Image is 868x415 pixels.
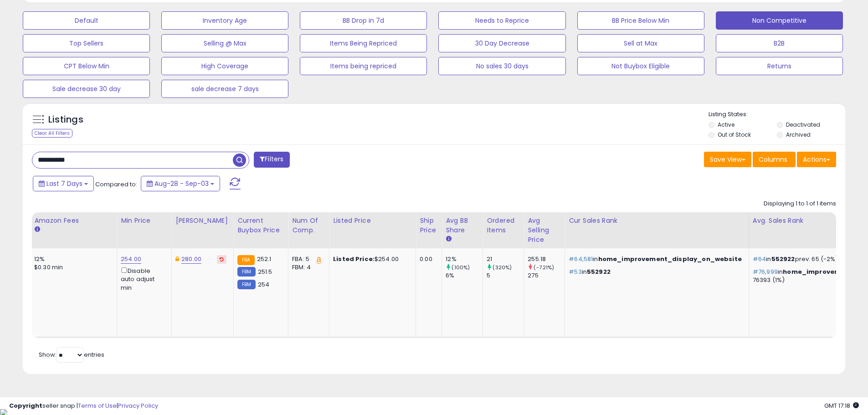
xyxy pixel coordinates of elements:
[34,255,110,263] div: 12%
[34,263,110,272] div: $0.30 min
[32,129,72,138] div: Clear All Filters
[709,110,845,119] p: Listing States:
[587,267,611,276] span: 552922
[493,264,512,271] small: (320%)
[23,11,150,30] button: Default
[487,255,524,263] div: 21
[797,152,836,167] button: Actions
[598,255,742,263] span: home_improvement_display_on_website
[446,235,451,243] small: Avg BB Share.
[161,34,288,52] button: Selling @ Max
[577,57,704,75] button: Not Buybox Eligible
[333,255,375,263] b: Listed Price:
[23,34,150,52] button: Top Sellers
[121,216,168,225] div: Min Price
[161,57,288,75] button: High Coverage
[34,225,40,234] small: Amazon Fees.
[452,264,470,271] small: (100%)
[753,267,778,276] span: #76,999
[786,131,811,138] label: Archived
[292,216,325,235] div: Num of Comp.
[258,267,272,276] span: 251.5
[716,11,843,30] button: Non Competitive
[300,57,427,75] button: Items being repriced
[141,176,220,191] button: Aug-28 - Sep-03
[121,266,164,292] div: Disable auto adjust min
[577,34,704,52] button: Sell at Max
[257,255,272,263] span: 252.1
[420,216,438,235] div: Ship Price
[569,267,581,276] span: #53
[528,216,561,245] div: Avg Selling Price
[438,57,565,75] button: No sales 30 days
[771,255,795,263] span: 552922
[569,216,745,225] div: Cur Sales Rank
[534,264,554,271] small: (-7.21%)
[333,216,412,225] div: Listed Price
[9,402,158,410] div: seller snap | |
[569,268,742,276] p: in
[764,200,836,208] div: Displaying 1 to 1 of 1 items
[237,267,255,277] small: FBM
[753,152,796,167] button: Columns
[34,216,113,225] div: Amazon Fees
[438,11,565,30] button: Needs to Reprice
[577,11,704,30] button: BB Price Below Min
[446,216,479,235] div: Avg BB Share
[300,34,427,52] button: Items Being Repriced
[446,272,483,280] div: 6%
[181,255,201,264] a: 280.00
[753,255,766,263] span: #64
[9,401,42,410] strong: Copyright
[569,255,742,263] p: in
[237,280,255,289] small: FBM
[300,11,427,30] button: BB Drop in 7d
[718,121,734,128] label: Active
[254,152,289,168] button: Filters
[569,255,593,263] span: #64,581
[39,350,104,359] span: Show: entries
[118,401,158,410] a: Privacy Policy
[154,179,209,188] span: Aug-28 - Sep-03
[420,255,435,263] div: 0.00
[786,121,820,128] label: Deactivated
[78,401,117,410] a: Terms of Use
[175,216,230,225] div: [PERSON_NAME]
[446,255,483,263] div: 12%
[716,57,843,75] button: Returns
[161,80,288,98] button: sale decrease 7 days
[258,280,269,289] span: 254
[528,272,565,280] div: 275
[824,401,859,410] span: 2025-09-12 17:18 GMT
[23,80,150,98] button: Sale decrease 30 day
[46,179,82,188] span: Last 7 Days
[237,255,254,265] small: FBA
[333,255,409,263] div: $254.00
[237,216,284,235] div: Current Buybox Price
[292,255,322,263] div: FBA: 5
[23,57,150,75] button: CPT Below Min
[759,155,787,164] span: Columns
[48,113,83,126] h5: Listings
[528,255,565,263] div: 255.18
[161,11,288,30] button: Inventory Age
[121,255,141,264] a: 254.00
[292,263,322,272] div: FBM: 4
[718,131,751,138] label: Out of Stock
[438,34,565,52] button: 30 Day Decrease
[95,180,137,189] span: Compared to:
[487,272,524,280] div: 5
[33,176,94,191] button: Last 7 Days
[704,152,751,167] button: Save View
[487,216,520,235] div: Ordered Items
[716,34,843,52] button: B2B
